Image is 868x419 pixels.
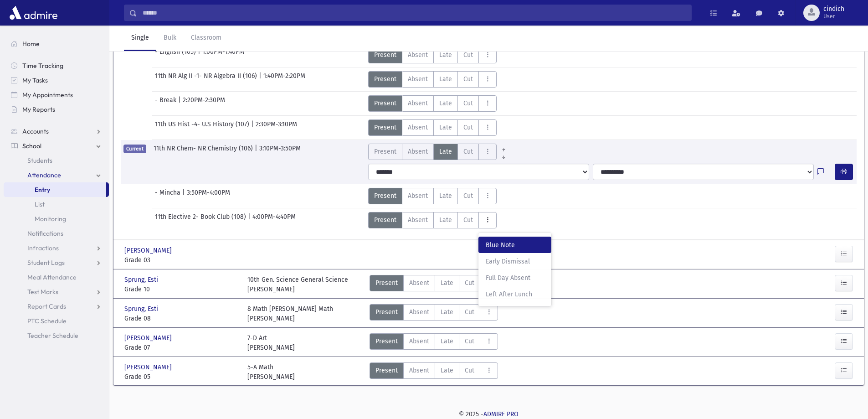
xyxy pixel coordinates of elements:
a: Attendance [4,168,109,182]
span: Absent [409,336,429,346]
span: Present [374,98,396,108]
span: Present [375,336,398,346]
span: Absent [408,123,428,132]
div: AttTypes [368,119,497,136]
span: 2:20PM-2:30PM [183,95,225,112]
div: AttTypes [368,212,497,228]
span: Present [374,215,396,225]
span: Present [374,74,396,84]
span: Present [374,147,396,156]
span: Absent [409,307,429,317]
a: Time Tracking [4,58,109,73]
span: Grade 08 [124,314,238,323]
span: Report Cards [27,302,66,310]
span: 2:30PM-3:10PM [256,119,297,136]
div: AttTypes [368,144,511,160]
span: cindich [823,5,844,13]
span: | [248,212,252,228]
span: Early Dismissal [486,257,544,266]
span: 3:50PM-4:00PM [187,188,230,204]
span: Cut [463,123,473,132]
span: Cut [463,147,473,156]
input: Search [137,5,691,21]
div: 5-A Math [PERSON_NAME] [247,362,295,382]
span: Late [439,74,452,84]
span: 4:00PM-4:40PM [252,212,296,228]
a: Classroom [184,26,229,51]
a: Students [4,153,109,168]
span: 1:40PM-2:20PM [263,71,305,88]
span: | [178,95,183,112]
span: Present [374,191,396,201]
span: Late [439,147,452,156]
div: 8 Math [PERSON_NAME] Math [PERSON_NAME] [247,304,333,323]
span: | [251,119,256,136]
a: My Appointments [4,88,109,102]
span: Absent [408,215,428,225]
div: AttTypes [368,71,497,88]
div: AttTypes [370,362,498,382]
span: 11th US Hist -4- U.S History (107) [155,119,251,136]
span: Late [439,123,452,132]
span: Cut [463,98,473,108]
span: Absent [408,191,428,201]
span: Home [22,40,40,48]
span: Cut [465,278,474,288]
span: Sprung, Esti [124,304,160,314]
span: | [198,47,202,63]
span: Grade 10 [124,285,238,294]
span: Late [441,307,453,317]
span: Monitoring [35,215,66,223]
span: Grade 03 [124,255,238,265]
a: Test Marks [4,285,109,299]
span: | [182,188,187,204]
div: AttTypes [370,275,498,294]
span: 11th NR Chem- NR Chemistry (106) [154,144,255,160]
span: Time Tracking [22,62,63,70]
span: Absent [408,98,428,108]
span: 1:00PM-1:40PM [202,47,244,63]
span: My Appointments [22,91,73,99]
span: Cut [463,50,473,60]
a: Home [4,36,109,51]
span: [PERSON_NAME] [124,333,174,343]
span: Cut [465,366,474,375]
a: Accounts [4,124,109,139]
span: Students [27,156,52,165]
a: Bulk [156,26,184,51]
span: Present [375,307,398,317]
span: School [22,142,41,150]
span: Cut [465,307,474,317]
a: Entry [4,182,106,197]
span: Teacher Schedule [27,331,78,340]
span: 11th NR Alg II -1- NR Algebra II (106) [155,71,259,88]
span: Present [375,278,398,288]
span: Cut [463,191,473,201]
div: AttTypes [368,47,497,63]
a: My Reports [4,102,109,117]
span: Late [441,336,453,346]
a: PTC Schedule [4,314,109,328]
span: Late [439,191,452,201]
span: Cut [465,336,474,346]
span: - English (105) [155,47,198,63]
a: School [4,139,109,153]
span: | [259,71,263,88]
span: Grade 05 [124,372,238,382]
span: Present [374,123,396,132]
span: 3:10PM-3:50PM [259,144,301,160]
div: AttTypes [370,304,498,323]
span: 11th Elective 2- Book Club (108) [155,212,248,228]
span: My Reports [22,105,55,114]
span: Absent [409,278,429,288]
span: Present [374,50,396,60]
span: Absent [409,366,429,375]
a: Notifications [4,226,109,241]
span: Sprung, Esti [124,275,160,285]
span: Test Marks [27,288,58,296]
span: Grade 07 [124,343,238,352]
a: Infractions [4,241,109,255]
span: Late [441,366,453,375]
a: Single [124,26,156,51]
a: List [4,197,109,212]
